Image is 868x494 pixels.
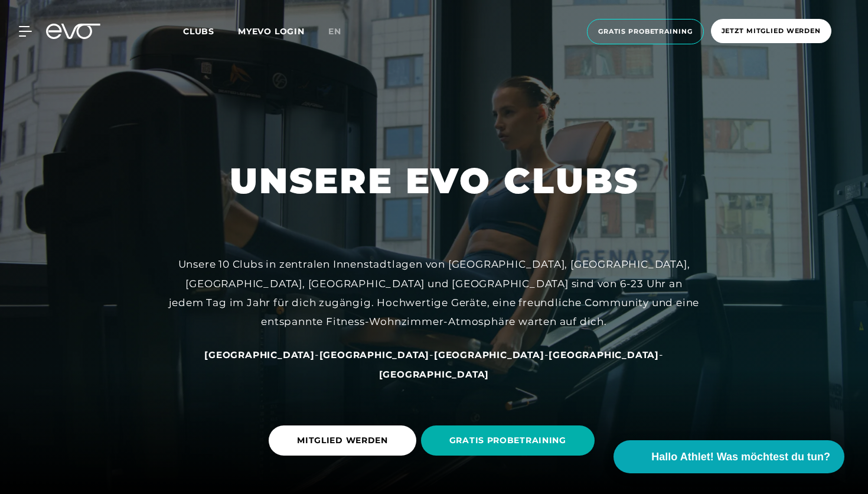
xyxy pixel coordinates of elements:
span: [GEOGRAPHIC_DATA] [204,349,315,360]
span: [GEOGRAPHIC_DATA] [319,349,430,360]
span: GRATIS PROBETRAINING [449,434,566,447]
span: [GEOGRAPHIC_DATA] [549,349,659,360]
a: Clubs [183,25,238,37]
span: en [328,26,341,37]
div: Unsere 10 Clubs in zentralen Innenstadtlagen von [GEOGRAPHIC_DATA], [GEOGRAPHIC_DATA], [GEOGRAPHI... [168,255,700,331]
button: Hallo Athlet! Was möchtest du tun? [614,440,844,473]
a: [GEOGRAPHIC_DATA] [204,349,315,360]
a: Gratis Probetraining [583,19,707,44]
h1: UNSERE EVO CLUBS [230,158,639,204]
a: MYEVO LOGIN [238,26,305,37]
a: [GEOGRAPHIC_DATA] [549,349,659,360]
div: - - - - [168,345,700,383]
a: GRATIS PROBETRAINING [421,417,599,464]
span: [GEOGRAPHIC_DATA] [379,369,490,380]
a: Jetzt Mitglied werden [707,19,835,44]
span: Clubs [183,26,214,37]
a: [GEOGRAPHIC_DATA] [319,349,430,360]
span: Gratis Probetraining [598,27,693,37]
span: MITGLIED WERDEN [297,434,388,447]
span: [GEOGRAPHIC_DATA] [434,349,544,360]
a: [GEOGRAPHIC_DATA] [379,368,490,380]
a: en [328,25,355,38]
span: Jetzt Mitglied werden [722,26,821,36]
a: [GEOGRAPHIC_DATA] [434,349,544,360]
a: MITGLIED WERDEN [269,417,421,464]
span: Hallo Athlet! Was möchtest du tun? [651,449,830,465]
